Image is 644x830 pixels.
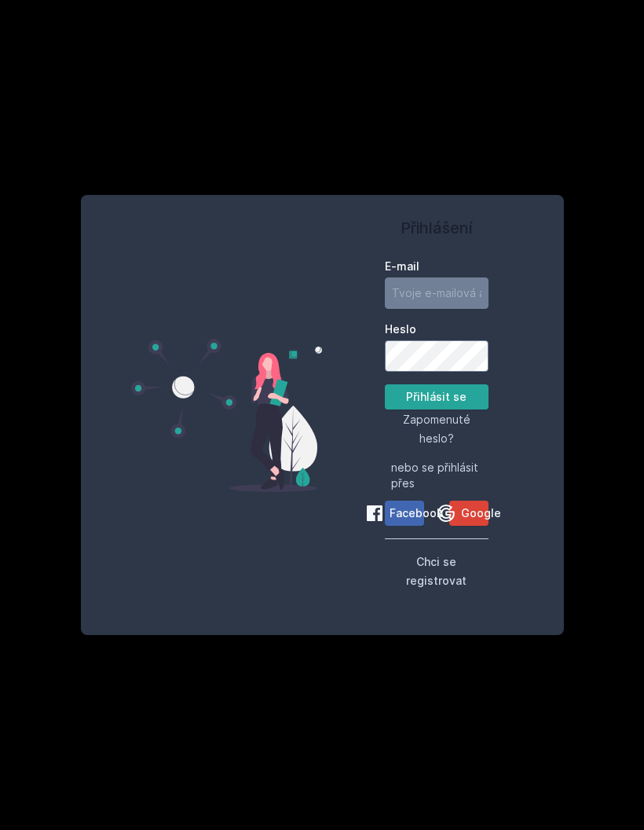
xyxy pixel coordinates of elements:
label: Heslo [385,321,488,337]
span: Google [461,505,501,521]
button: Přihlásit se [385,384,488,409]
span: Facebook [390,505,443,521]
label: E-mail [385,259,488,274]
h1: Přihlášení [385,216,488,240]
span: Chci se registrovat [406,555,467,587]
span: nebo se přihlásit přes [391,460,482,491]
button: Facebook [385,501,424,526]
button: Chci se registrovat [385,552,488,589]
button: Google [449,501,488,526]
span: Zapomenuté heslo? [403,413,470,445]
input: Tvoje e-mailová adresa [385,277,488,309]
